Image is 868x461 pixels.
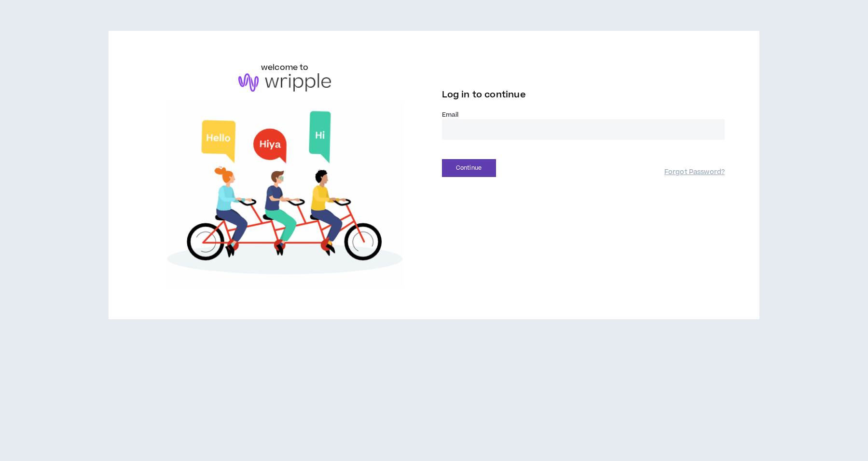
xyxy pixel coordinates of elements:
[143,101,427,288] img: Welcome to Wripple
[442,159,496,177] button: Continue
[238,73,331,92] img: logo-brand.png
[442,110,725,119] label: Email
[261,62,309,73] h6: welcome to
[442,89,526,101] span: Log in to continue
[664,168,725,177] a: Forgot Password?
